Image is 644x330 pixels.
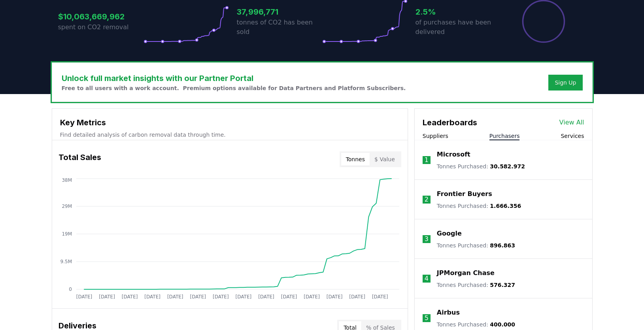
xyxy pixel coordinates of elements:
[76,294,92,300] tspan: [DATE]
[258,294,274,300] tspan: [DATE]
[349,294,365,300] tspan: [DATE]
[490,282,515,288] span: 576.327
[190,294,206,300] tspan: [DATE]
[60,259,72,264] tspan: 9.5M
[437,308,460,317] a: Airbus
[437,241,515,249] p: Tonnes Purchased :
[490,242,515,249] span: 896.863
[415,6,501,18] h3: 2.5%
[304,294,320,300] tspan: [DATE]
[437,268,495,278] a: JPMorgan Chase
[62,177,72,183] tspan: 38M
[60,131,400,139] p: Find detailed analysis of carbon removal data through time.
[425,234,429,244] p: 3
[235,294,251,300] tspan: [DATE]
[59,151,101,167] h3: Total Sales
[437,321,515,328] p: Tonnes Purchased :
[490,321,515,328] span: 400.000
[60,117,400,128] h3: Key Metrics
[62,204,72,209] tspan: 29M
[99,294,115,300] tspan: [DATE]
[58,11,144,23] h3: $10,063,669,962
[372,294,388,300] tspan: [DATE]
[144,294,161,300] tspan: [DATE]
[437,162,525,170] p: Tonnes Purchased :
[489,132,520,140] button: Purchasers
[425,274,429,283] p: 4
[341,153,370,166] button: Tonnes
[490,163,525,170] span: 30.582.972
[121,294,138,300] tspan: [DATE]
[370,153,400,166] button: $ Value
[237,6,322,18] h3: 37,996,771
[437,150,470,159] a: Microsoft
[425,313,429,323] p: 5
[58,23,144,32] p: spent on CO2 removal
[437,281,515,289] p: Tonnes Purchased :
[62,231,72,237] tspan: 19M
[415,18,501,37] p: of purchases have been delivered
[69,287,72,292] tspan: 0
[425,195,429,204] p: 2
[167,294,183,300] tspan: [DATE]
[237,18,322,37] p: tonnes of CO2 has been sold
[548,75,582,91] button: Sign Up
[437,229,462,238] a: Google
[62,84,406,92] p: Free to all users with a work account. Premium options available for Data Partners and Platform S...
[423,132,448,140] button: Suppliers
[559,118,584,127] a: View All
[281,294,297,300] tspan: [DATE]
[425,155,429,165] p: 1
[437,189,492,199] a: Frontier Buyers
[423,117,477,128] h3: Leaderboards
[555,79,576,87] a: Sign Up
[62,72,406,84] h3: Unlock full market insights with our Partner Portal
[326,294,342,300] tspan: [DATE]
[437,202,521,210] p: Tonnes Purchased :
[561,132,584,140] button: Services
[490,203,521,209] span: 1.666.356
[213,294,229,300] tspan: [DATE]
